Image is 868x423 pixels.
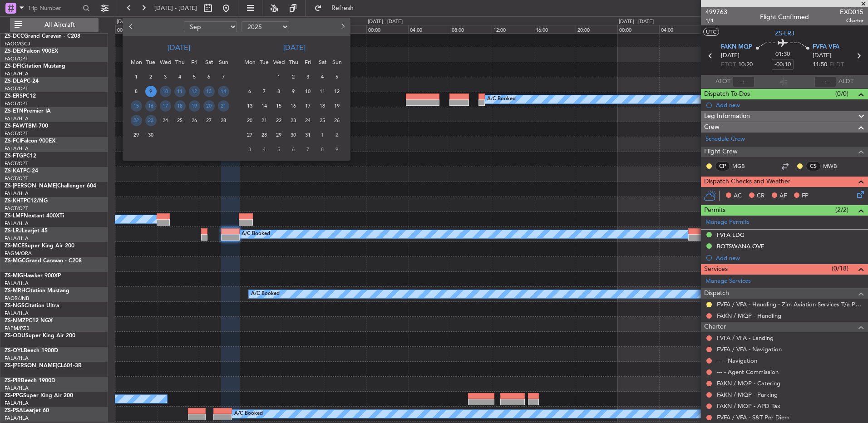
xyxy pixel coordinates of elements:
[131,100,142,112] span: 15
[330,98,344,113] div: 19-10-2025
[301,84,315,98] div: 10-10-2025
[317,129,328,141] span: 1
[705,17,727,25] span: 1/4
[202,55,216,69] div: Sat
[158,84,173,98] div: 10-9-2025
[158,69,173,84] div: 3-9-2025
[715,77,730,86] span: ATOT
[257,84,271,98] div: 7-10-2025
[160,86,171,97] span: 10
[734,192,742,201] span: AC
[5,108,24,114] span: ZS-ETN
[189,115,200,126] span: 26
[158,55,173,69] div: Wed
[5,273,23,279] span: ZS-MIG
[733,76,755,87] input: --:--
[5,79,24,84] span: ZS-DLA
[5,408,23,413] span: ZS-PSA
[145,100,157,112] span: 16
[257,98,271,113] div: 14-10-2025
[315,98,330,113] div: 18-10-2025
[829,60,844,69] span: ELDT
[5,288,69,294] a: ZS-MRHCitation Mustang
[302,129,314,141] span: 31
[5,40,30,47] a: FAGC/GCJ
[5,34,80,39] a: ZS-DCCGrand Caravan - C208
[216,69,231,84] div: 7-9-2025
[5,93,36,99] a: ZS-ERSPC12
[721,60,736,69] span: ETOT
[203,115,215,126] span: 27
[717,402,780,410] a: FAKN / MQP - APD Tax
[779,192,787,201] span: AF
[302,100,314,112] span: 17
[331,100,343,112] span: 19
[271,142,286,157] div: 5-11-2025
[5,64,21,69] span: ZS-DFI
[271,84,286,98] div: 8-10-2025
[717,368,779,376] a: --- - Agent Commission
[288,115,299,126] span: 23
[576,25,617,33] div: 20:00
[129,98,143,113] div: 15-9-2025
[5,280,29,287] a: FALA/HLA
[738,60,753,69] span: 10:20
[315,69,330,84] div: 4-10-2025
[317,86,328,97] span: 11
[330,55,344,69] div: Sun
[173,113,187,128] div: 25-9-2025
[286,69,301,84] div: 2-10-2025
[174,86,186,97] span: 11
[366,25,408,33] div: 00:00
[5,115,29,122] a: FALA/HLA
[145,71,157,83] span: 2
[273,144,285,155] span: 5
[5,55,28,62] a: FACT/CPT
[5,408,49,413] a: ZS-PSALearjet 60
[244,100,256,112] span: 13
[5,190,29,197] a: FALA/HLA
[173,98,187,113] div: 18-9-2025
[145,129,157,141] span: 30
[5,145,29,152] a: FALA/HLA
[257,142,271,157] div: 4-11-2025
[5,168,23,174] span: ZS-KAT
[131,129,142,141] span: 29
[174,115,186,126] span: 25
[218,100,229,112] span: 21
[5,160,28,167] a: FACT/CPT
[317,100,328,112] span: 18
[145,86,157,97] span: 9
[286,84,301,98] div: 9-10-2025
[5,348,24,354] span: ZS-OYL
[487,93,516,106] div: A/C Booked
[5,138,55,144] a: ZS-FCIFalcon 900EX
[5,295,29,302] a: FAOR/JNB
[301,128,315,142] div: 31-10-2025
[5,213,24,219] span: ZS-LMF
[189,86,200,97] span: 12
[202,69,216,84] div: 6-9-2025
[775,50,790,59] span: 01:30
[242,128,257,142] div: 27-10-2025
[330,69,344,84] div: 5-10-2025
[259,129,270,141] span: 28
[721,51,740,60] span: [DATE]
[5,273,61,279] a: ZS-MIGHawker 900XP
[705,7,727,17] span: 499763
[216,55,231,69] div: Sun
[288,71,299,83] span: 2
[5,235,29,242] a: FALA/HLA
[216,84,231,98] div: 14-9-2025
[705,277,751,286] a: Manage Services
[286,128,301,142] div: 30-10-2025
[705,218,750,227] a: Manage Permits
[288,100,299,112] span: 16
[5,303,59,309] a: ZS-NGSCitation Ultra
[273,86,285,97] span: 8
[259,100,270,112] span: 14
[173,84,187,98] div: 11-9-2025
[115,25,157,33] div: 00:00
[331,115,343,126] span: 26
[5,318,25,324] span: ZS-NMZ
